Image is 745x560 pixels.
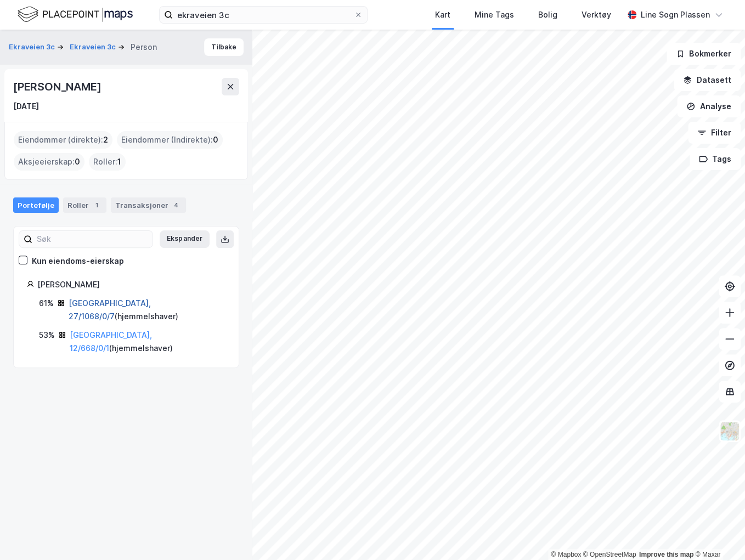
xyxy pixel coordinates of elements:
button: Tags [690,148,741,170]
div: Kart [435,8,450,21]
div: Roller [63,197,106,213]
div: Kun eiendoms-eierskap [32,254,124,268]
a: [GEOGRAPHIC_DATA], 12/668/0/1 [70,330,152,353]
span: 0 [213,133,218,146]
a: [GEOGRAPHIC_DATA], 27/1068/0/7 [69,298,151,321]
button: Datasett [674,69,741,91]
div: [DATE] [13,100,39,113]
button: Ekraveien 3c [9,42,57,53]
button: Tilbake [204,38,244,56]
button: Ekraveien 3c [70,42,118,53]
div: Aksjeeierskap : [14,153,84,171]
div: [PERSON_NAME] [37,278,225,291]
div: [PERSON_NAME] [13,78,103,95]
input: Søk [32,231,153,247]
div: Verktøy [582,8,611,21]
a: Improve this map [639,551,693,558]
div: 1 [91,200,102,211]
div: Line Sogn Plassen [641,8,710,21]
div: ( hjemmelshaver ) [70,329,225,355]
span: 0 [75,155,80,168]
div: Eiendommer (direkte) : [14,131,112,149]
div: Person [131,41,157,54]
div: Portefølje [13,197,59,213]
img: logo.f888ab2527a4732fd821a326f86c7f29.svg [18,5,133,24]
div: Mine Tags [475,8,514,21]
div: ( hjemmelshaver ) [69,297,225,323]
button: Bokmerker [667,43,741,65]
img: Z [719,421,740,442]
div: Transaksjoner [111,197,186,213]
div: Kontrollprogram for chat [690,507,745,560]
div: Eiendommer (Indirekte) : [117,131,223,149]
span: 1 [117,155,121,168]
div: 61% [39,297,54,310]
div: Bolig [538,8,557,21]
a: Mapbox [551,551,581,558]
div: Roller : [89,153,126,171]
span: 2 [103,133,108,146]
iframe: Chat Widget [690,507,745,560]
button: Analyse [677,95,741,117]
input: Søk på adresse, matrikkel, gårdeiere, leietakere eller personer [173,7,354,23]
button: Ekspander [160,230,210,248]
div: 4 [171,200,182,211]
a: OpenStreetMap [583,551,636,558]
button: Filter [688,122,741,144]
div: 53% [39,329,55,342]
